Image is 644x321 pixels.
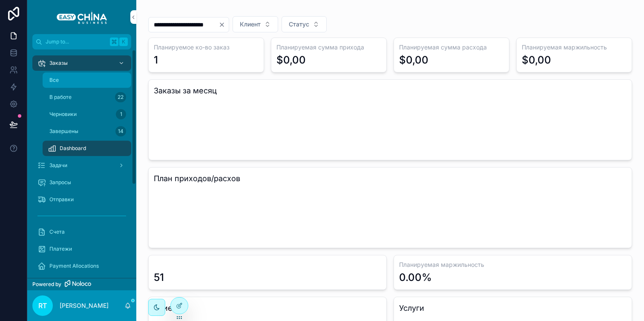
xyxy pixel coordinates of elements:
div: 22 [115,92,126,102]
a: Все [43,72,131,88]
h3: Планируемая сумма расхода [399,43,504,52]
a: Счета [32,224,131,240]
span: Payment Allocations [49,263,99,269]
h3: План приходов/расхов [154,173,627,185]
span: Powered by [32,281,61,288]
a: Запросы [32,175,131,190]
h3: Клиенты [154,302,381,314]
h3: Планируемое ко-во заказ [154,43,259,52]
h3: Планируемая маржильность [522,43,627,52]
div: 1 [116,109,126,119]
button: Select Button [233,16,278,32]
h3: Услуги [399,302,627,314]
span: В работе [49,94,72,101]
span: Статус [289,20,309,29]
span: Завершены [49,128,78,135]
span: Задачи [49,162,67,169]
span: Все [49,77,59,84]
span: RT [38,301,47,311]
span: Черновики [49,111,77,118]
p: [PERSON_NAME] [60,301,109,310]
span: Jump to... [46,38,106,45]
div: 51 [154,271,164,284]
a: Dashboard [43,141,131,156]
a: Powered by [27,278,136,290]
span: Счета [49,228,65,235]
a: Заказы [32,55,131,71]
span: Клиент [240,20,261,29]
button: Select Button [282,16,327,32]
h3: Заказы за месяц [154,85,627,97]
div: 1 [154,53,158,67]
div: 0.00% [399,271,432,284]
div: $0,00 [522,53,551,67]
span: Запросы [49,179,71,186]
a: Черновики1 [43,107,131,122]
div: scrollable content [27,49,136,278]
button: Clear [218,21,229,28]
h3: Планируемая сумма прихода [276,43,381,52]
span: Платежи [49,246,72,252]
button: Jump to...K [32,34,131,49]
a: Завершены14 [43,124,131,139]
img: App logo [57,10,107,24]
a: Задачи [32,158,131,173]
div: $0,00 [399,53,428,67]
a: В работе22 [43,90,131,105]
a: Payment Allocations [32,258,131,274]
h3: Планируемая маржильность [399,260,627,269]
span: Заказы [49,60,68,67]
span: Отправки [49,196,74,203]
div: 14 [115,126,126,136]
span: Dashboard [60,145,86,152]
a: Платежи [32,241,131,257]
div: $0,00 [276,53,306,67]
span: K [120,38,127,45]
a: Отправки [32,192,131,207]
